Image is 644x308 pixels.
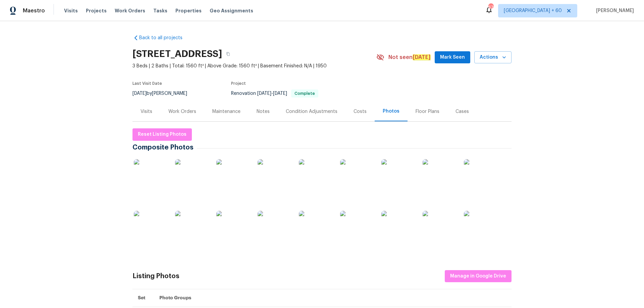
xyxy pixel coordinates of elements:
div: Maintenance [212,108,240,115]
span: Projects [86,7,107,14]
span: Project [231,81,246,85]
div: Visits [141,108,152,115]
span: Last Visit Date [132,81,162,85]
button: Reset Listing Photos [132,128,192,141]
span: [DATE] [273,91,287,96]
span: Maestro [23,7,45,14]
span: Visits [64,7,78,14]
div: Costs [354,108,367,115]
span: Mark Seen [440,53,465,62]
button: Manage in Google Drive [445,270,512,283]
span: Actions [480,53,506,62]
div: Floor Plans [416,108,439,115]
button: Mark Seen [435,51,470,64]
span: [GEOGRAPHIC_DATA] + 60 [504,7,562,14]
div: Notes [257,108,270,115]
span: Reset Listing Photos [138,130,186,139]
span: Renovation [231,91,318,96]
span: [DATE] [257,91,271,96]
span: Not seen [388,54,431,61]
th: Set [132,289,154,307]
span: Manage in Google Drive [450,272,506,281]
span: Geo Assignments [210,7,253,14]
div: Cases [455,108,469,115]
span: [DATE] [132,91,147,96]
span: 3 Beds | 2 Baths | Total: 1560 ft² | Above Grade: 1560 ft² | Basement Finished: N/A | 1950 [132,63,376,69]
a: Back to all projects [132,35,197,41]
div: Condition Adjustments [286,108,337,115]
div: 670 [488,4,493,11]
th: Photo Groups [154,289,512,307]
em: [DATE] [413,54,431,60]
div: by [PERSON_NAME] [132,89,195,98]
h2: [STREET_ADDRESS] [132,51,222,57]
span: - [257,91,287,96]
span: Tasks [153,8,167,13]
span: [PERSON_NAME] [593,7,634,14]
div: Photos [383,108,399,115]
button: Actions [474,51,512,64]
span: Work Orders [115,7,145,14]
div: Work Orders [168,108,196,115]
span: Properties [175,7,202,14]
div: Listing Photos [132,273,179,280]
span: Composite Photos [132,144,197,151]
span: Complete [292,91,318,96]
button: Copy Address [222,48,234,60]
